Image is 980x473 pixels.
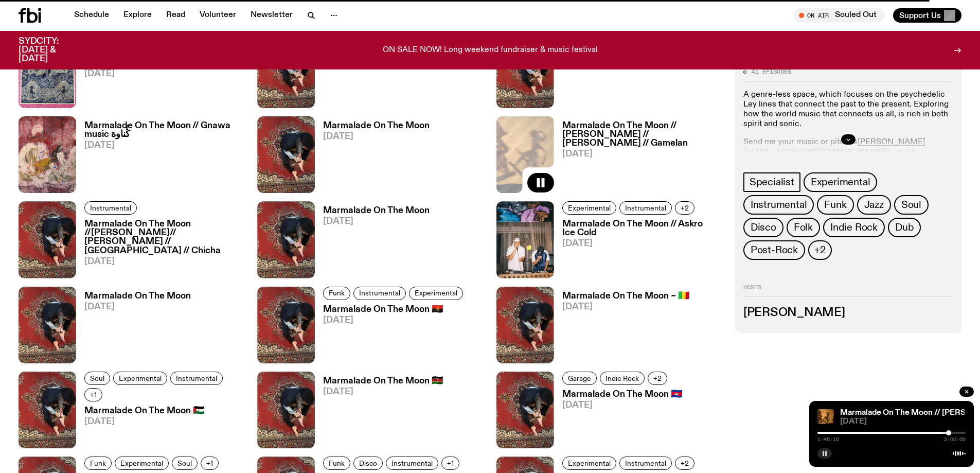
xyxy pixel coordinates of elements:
img: Tommy - Persian Rug [496,287,554,363]
span: [DATE] [562,150,723,159]
span: [DATE] [562,239,723,248]
p: ON SALE NOW! Long weekend fundraiser & music festival [383,46,598,55]
img: Tommy - Persian Rug [19,201,76,278]
h3: Marmalade On The Moon 🇰🇭 [562,390,682,399]
span: Specialist [750,177,794,188]
button: +2 [675,457,694,470]
a: Disco [743,218,783,237]
span: +2 [653,374,662,382]
a: Marmalade On The Moon - चन्द्रमामा मुरब्बा - [GEOGRAPHIC_DATA][DATE] [76,50,245,108]
button: +2 [808,240,832,260]
a: Disco [353,457,383,470]
img: Tommy - Persian Rug [257,116,315,193]
span: [DATE] [562,303,689,311]
button: +2 [648,372,667,385]
a: Instrumental [743,195,814,215]
a: Explore [117,8,158,23]
a: Marmalade On The Moon // [GEOGRAPHIC_DATA][DATE] [554,37,723,108]
span: [DATE] [84,141,245,150]
a: Marmalade On The Moon // Askro Ice Cold[DATE] [554,220,723,278]
span: 41 episodes [752,69,791,75]
span: Instrumental [751,199,807,211]
h3: Marmalade On The Moon // [PERSON_NAME] // [PERSON_NAME] // Gamelan [562,121,723,148]
img: Tommy - Persian Rug [257,287,315,363]
a: Instrumental [619,201,672,215]
h3: Marmalade On The Moon // Askro Ice Cold [562,220,723,237]
a: Soul [894,195,929,215]
button: Support Us [893,8,961,23]
a: Instrumental [619,457,672,470]
span: Disco [359,460,377,467]
a: Soul [84,372,110,385]
a: Indie Rock [600,372,645,385]
a: Instrumental [353,287,406,300]
button: +1 [84,388,102,401]
span: Indie Rock [605,374,639,382]
span: [DATE] [323,388,443,396]
h3: SYDCITY: [DATE] & [DATE] [19,37,84,63]
span: Instrumental [625,460,666,467]
span: +1 [447,460,454,467]
h3: Marmalade On The Moon 🇰🇪 [323,377,443,386]
h3: Marmalade On The Moon [84,292,191,301]
a: Marmalade On The Moon // [PERSON_NAME] // [PERSON_NAME] // Gamelan[DATE] [554,121,723,193]
a: Soul [172,457,198,470]
span: +2 [681,460,689,467]
span: Soul [901,199,921,211]
a: Funk [323,287,350,300]
a: Jazz [857,195,891,215]
span: +1 [206,460,213,467]
a: Dub [888,218,921,237]
span: Instrumental [90,204,131,212]
span: [DATE] [840,418,966,426]
a: Funk [817,195,853,215]
h3: Marmalade On The Moon [323,206,430,215]
a: Marmalade On The Moon[DATE] [315,121,430,193]
a: Instrumental [84,201,137,215]
a: Marmalade On The Moon[DATE] [315,206,430,278]
span: Experimental [811,177,870,188]
button: +2 [675,201,694,215]
img: Tommy - Persian Rug [257,372,315,448]
span: Instrumental [176,374,217,382]
span: [DATE] [84,303,191,311]
span: Jazz [864,199,884,211]
a: Marmalade On The Moon ~ 🇲🇱[DATE] [554,292,689,363]
span: Garage [568,374,591,382]
a: Funk [84,457,112,470]
a: Garage [562,372,597,385]
button: On AirSouled Out [794,8,885,23]
a: Folk [787,218,820,237]
h3: Marmalade On The Moon 🇪🇭 [84,407,245,415]
a: Specialist [743,172,800,192]
button: +1 [441,457,459,470]
img: Tommy - Persian Rug [496,372,554,448]
span: +2 [814,244,826,256]
span: [DATE] [84,69,245,78]
span: Funk [824,199,846,211]
span: [DATE] [562,401,682,410]
span: 1:46:16 [817,437,839,442]
span: Experimental [415,289,457,297]
span: 2:00:00 [944,437,966,442]
span: [DATE] [84,257,245,266]
span: Funk [329,460,345,467]
span: Experimental [568,460,611,467]
h3: Marmalade On The Moon [323,121,430,130]
a: Post-Rock [743,240,805,260]
span: +2 [681,204,689,212]
button: +1 [201,457,219,470]
span: Experimental [119,374,162,382]
span: Indie Rock [830,222,878,233]
span: Disco [751,222,776,233]
a: Volunteer [193,8,242,23]
a: Marmalade On The Moon 🇪🇭[DATE] [76,407,245,448]
span: [DATE] [323,132,430,141]
span: Funk [90,460,106,467]
a: Marmalade On The Moon[DATE] [76,292,191,363]
h3: Marmalade On The Moon //[PERSON_NAME]// [PERSON_NAME] // [GEOGRAPHIC_DATA] // Chicha [84,220,245,255]
span: [DATE] [84,417,245,426]
a: Experimental [562,201,616,215]
img: Tommy - Persian Rug [19,372,76,448]
span: +1 [90,391,97,398]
